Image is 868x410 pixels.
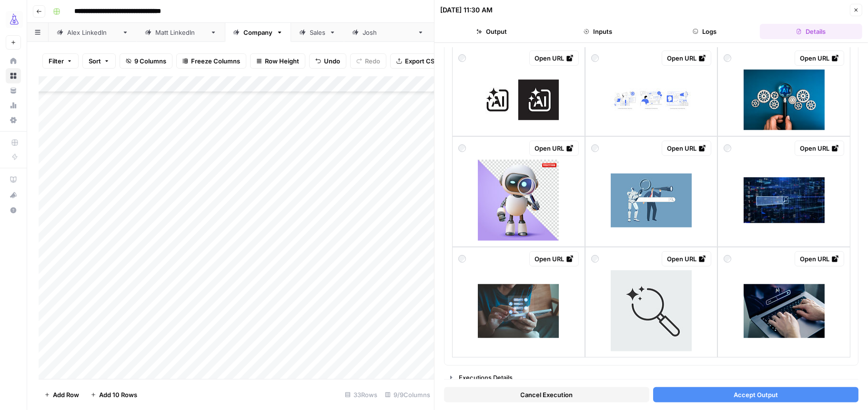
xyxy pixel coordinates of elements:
[440,24,543,39] button: Output
[324,56,340,66] span: Undo
[478,80,559,120] img: ai-generated-icon-ai-star-and-square-icon-artificial-intelligence-technology-and-machine.jpg
[6,53,21,69] a: Home
[6,83,21,98] a: Your Data
[535,143,574,153] div: Open URL
[191,56,240,66] span: Freeze Columns
[662,51,711,66] a: Open URL
[176,53,246,69] button: Freeze Columns
[667,53,706,63] div: Open URL
[6,98,21,113] a: Usage
[363,28,414,37] div: [PERSON_NAME]
[6,68,21,83] a: Browse
[243,28,273,37] div: Company
[49,23,137,42] a: [PERSON_NAME]
[478,284,559,338] img: ai-chatbot-conversation-assistant-woman-using-online-customer-service-with-chat-bot-to-get.jpg
[459,373,852,382] div: Executions Details
[535,53,574,63] div: Open URL
[744,70,825,130] img: ai-searching-management-tools-development-technology-assistance-service-support-concept-ai.jpg
[760,24,863,39] button: Details
[800,254,839,264] div: Open URL
[535,254,574,264] div: Open URL
[365,56,380,66] span: Redo
[547,24,650,39] button: Inputs
[662,251,711,266] a: Open URL
[225,23,291,42] a: Company
[89,56,101,66] span: Sort
[611,174,692,227] img: searching-for-information-online-ai-support-surfing-the-internet-with-search-engine-bar.jpg
[6,203,21,218] button: Help + Support
[6,188,20,202] div: What's new?
[49,56,64,66] span: Filter
[529,141,579,156] a: Open URL
[800,53,839,63] div: Open URL
[291,23,344,42] a: Sales
[529,51,579,66] a: Open URL
[795,251,844,266] a: Open URL
[85,387,143,402] button: Add 10 Rows
[309,53,346,69] button: Undo
[6,11,23,28] img: AirOps Growth Logo
[265,56,299,66] span: Row Height
[6,8,21,31] button: Workspace: AirOps Growth
[42,53,79,69] button: Filter
[310,28,325,37] div: Sales
[662,141,711,156] a: Open URL
[800,143,839,153] div: Open URL
[795,51,844,66] a: Open URL
[653,387,858,402] button: Accept Output
[667,254,706,264] div: Open URL
[53,390,79,400] span: Add Row
[350,53,386,69] button: Redo
[478,160,559,241] img: robot-looking-with-magnifying-glass-3d-vector-suitable-for-technology-search-and-education.jpg
[667,143,706,153] div: Open URL
[344,23,432,42] a: [PERSON_NAME]
[99,390,137,400] span: Add 10 Rows
[250,53,305,69] button: Row Height
[381,387,434,402] div: 9/9 Columns
[82,53,116,69] button: Sort
[39,387,85,402] button: Add Row
[444,370,858,385] button: Executions Details
[120,53,172,69] button: 9 Columns
[6,113,21,128] a: Settings
[341,387,381,402] div: 33 Rows
[611,270,692,351] img: ai-smart-search-icon-vector-design.jpg
[444,387,649,402] button: Cancel Execution
[134,56,166,66] span: 9 Columns
[795,141,844,156] a: Open URL
[405,56,439,66] span: Export CSV
[67,28,118,37] div: [PERSON_NAME]
[6,172,21,187] a: AirOps Academy
[155,28,206,37] div: [PERSON_NAME]
[137,23,225,42] a: [PERSON_NAME]
[744,177,825,223] img: ai-technology-power-search-engine-button-optimization-digital-data-command-prompt-for-article.jpg
[744,284,825,338] img: ai-chat-prompt-artificial-intelligence-and-digital-technology-man-using-chatbot-with-laptop.jpg
[734,390,778,400] span: Accept Output
[440,5,493,15] div: [DATE] 11:30 AM
[390,53,445,69] button: Export CSV
[6,187,21,203] button: What's new?
[611,88,692,112] img: ai-for-marketing-teams-abstract-concept-vector-illustrations.jpg
[529,251,579,266] a: Open URL
[653,24,756,39] button: Logs
[521,390,573,400] span: Cancel Execution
